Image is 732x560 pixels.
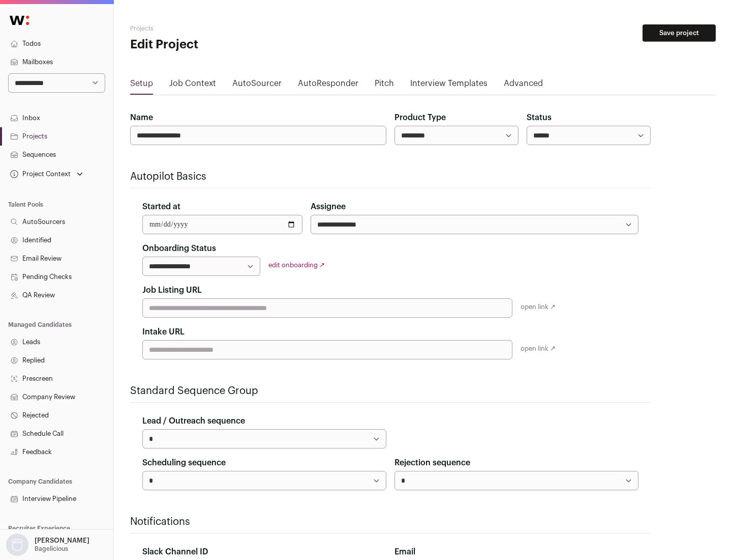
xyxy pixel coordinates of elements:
[8,167,85,181] button: Open dropdown
[4,534,91,556] button: Open dropdown
[298,77,358,94] a: AutoResponder
[130,515,651,529] h2: Notifications
[232,77,282,94] a: AutoSourcer
[130,77,153,94] a: Setup
[394,457,470,469] label: Rejection sequence
[142,415,245,427] label: Lead / Outreach sequence
[394,111,446,124] label: Product Type
[311,201,346,213] label: Assignee
[142,457,226,469] label: Scheduling sequence
[142,284,202,296] label: Job Listing URL
[504,77,543,94] a: Advanced
[4,10,35,31] img: Wellfound
[142,201,180,213] label: Started at
[142,546,208,558] label: Slack Channel ID
[394,546,638,558] div: Email
[643,24,716,42] button: Save project
[130,24,325,33] h2: Projects
[268,262,325,268] a: edit onboarding ↗
[169,77,216,94] a: Job Context
[35,545,68,553] p: Bagelicious
[6,534,28,556] img: nopic.png
[130,384,651,398] h2: Standard Sequence Group
[527,111,552,124] label: Status
[375,77,394,94] a: Pitch
[142,326,185,338] label: Intake URL
[410,77,487,94] a: Interview Templates
[142,242,216,255] label: Onboarding Status
[35,537,89,545] p: [PERSON_NAME]
[8,170,71,178] div: Project Context
[130,170,651,184] h2: Autopilot Basics
[130,37,325,53] h1: Edit Project
[130,111,153,124] label: Name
